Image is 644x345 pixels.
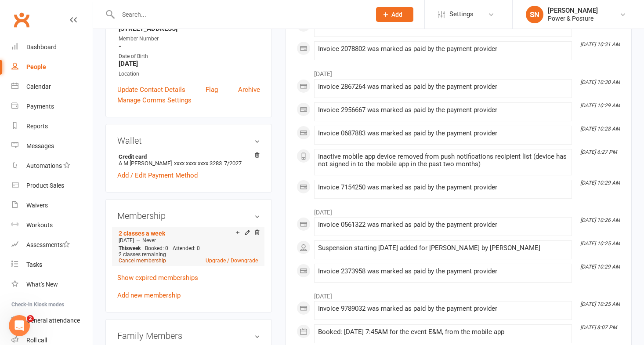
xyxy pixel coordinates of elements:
div: Invoice 2373958 was marked as paid by the payment provider [318,268,568,275]
li: [DATE] [297,65,620,79]
button: Add [376,7,413,22]
div: General attendance [26,317,80,324]
i: [DATE] 10:29 AM [580,102,620,109]
i: [DATE] 10:26 AM [580,217,620,223]
a: People [11,57,93,77]
a: General attendance kiosk mode [11,311,93,330]
div: Location [119,70,260,78]
a: Workouts [11,215,93,235]
a: Waivers [11,196,93,215]
i: [DATE] 10:31 AM [580,41,620,47]
i: [DATE] 6:27 PM [580,149,617,155]
a: Update Contact Details [117,84,185,95]
a: Archive [238,84,260,95]
a: Clubworx [11,9,33,31]
a: 2 classes a week [119,230,165,237]
i: [DATE] 10:28 AM [580,126,620,132]
div: What's New [26,281,58,288]
div: Invoice 9789032 was marked as paid by the payment provider [318,305,568,312]
div: Tasks [26,261,42,268]
div: Date of Birth [119,52,260,61]
div: Invoice 2867264 was marked as paid by the payment provider [318,83,568,91]
a: Manage Comms Settings [117,95,192,105]
a: Payments [11,97,93,116]
a: Automations [11,156,93,176]
div: week [116,245,143,251]
a: Add / Edit Payment Method [117,170,198,181]
a: Show expired memberships [117,274,198,282]
a: Product Sales [11,176,93,196]
i: [DATE] 10:30 AM [580,79,620,85]
span: Never [142,237,156,243]
strong: - [119,42,260,50]
div: Messages [26,142,54,149]
div: Roll call [26,337,47,344]
div: Dashboard [26,44,57,51]
li: A M [PERSON_NAME] [117,152,260,168]
div: Waivers [26,202,48,209]
div: Member Number [119,35,260,43]
h3: Membership [117,211,260,221]
div: Suspension starting [DATE] added for [PERSON_NAME] by [PERSON_NAME] [318,244,568,252]
strong: [DATE] [119,60,260,68]
i: [DATE] 10:25 AM [580,301,620,307]
iframe: Intercom live chat [9,315,30,336]
i: [DATE] 10:29 AM [580,180,620,186]
div: Automations [26,162,62,169]
div: Power & Posture [548,15,598,22]
span: Booked: 0 [145,245,168,251]
div: Workouts [26,222,53,229]
div: Product Sales [26,182,64,189]
div: Booked: [DATE] 7:45AM for the event E&M, from the mobile app [318,328,568,336]
i: [DATE] 8:07 PM [580,324,617,330]
div: Invoice 7154250 was marked as paid by the payment provider [318,184,568,191]
span: Add [391,11,402,18]
a: What's New [11,275,93,294]
input: Search... [116,8,365,21]
div: Reports [26,123,48,130]
div: SN [526,6,543,23]
a: Upgrade / Downgrade [206,258,258,264]
span: This [119,245,129,251]
a: Reports [11,116,93,136]
strong: Credit card [119,153,256,160]
a: Messages [11,136,93,156]
div: People [26,63,46,70]
span: Attended: 0 [173,245,200,251]
span: 2 classes remaining [119,251,166,258]
div: Invoice 0561322 was marked as paid by the payment provider [318,221,568,229]
div: — [116,237,260,244]
h3: Family Members [117,331,260,341]
div: Calendar [26,83,51,90]
i: [DATE] 10:29 AM [580,264,620,270]
span: Settings [449,4,474,24]
div: Invoice 2956667 was marked as paid by the payment provider [318,106,568,114]
span: [DATE] [119,237,134,243]
div: [PERSON_NAME] [548,7,598,15]
div: Invoice 0687883 was marked as paid by the payment provider [318,130,568,137]
a: Assessments [11,235,93,255]
a: Dashboard [11,37,93,57]
i: [DATE] 10:25 AM [580,240,620,247]
div: Payments [26,103,54,110]
div: Assessments [26,241,70,248]
span: xxxx xxxx xxxx 3283 [174,160,222,167]
li: [DATE] [297,203,620,217]
a: Cancel membership [119,258,166,264]
a: Calendar [11,77,93,97]
a: Add new membership [117,291,181,299]
a: Tasks [11,255,93,275]
span: 7/2027 [224,160,242,167]
li: [DATE] [297,287,620,301]
span: 2 [27,315,34,322]
h3: Wallet [117,136,260,145]
div: Inactive mobile app device removed from push notifications recipient list (device has not signed ... [318,153,568,168]
div: Invoice 2078802 was marked as paid by the payment provider [318,45,568,53]
a: Flag [206,84,218,95]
